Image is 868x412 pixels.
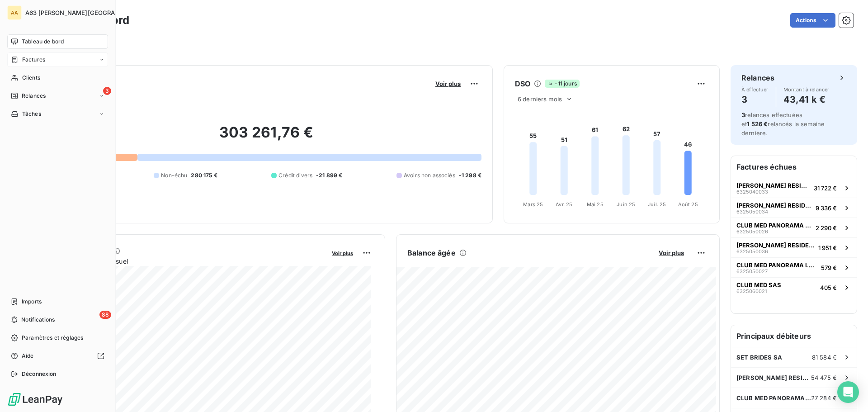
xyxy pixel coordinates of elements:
tspan: Août 25 [678,201,698,208]
a: Paramètres et réglages [7,331,108,345]
h6: Balance âgée [407,247,456,258]
span: Déconnexion [22,370,57,378]
h6: Factures échues [731,156,857,178]
span: -1 298 € [459,171,481,180]
button: [PERSON_NAME] RESIDENCE63250500349 336 € [731,198,857,218]
span: 81 584 € [812,354,837,361]
h2: 303 261,76 € [51,123,481,151]
button: Actions [790,13,835,28]
span: 88 [99,311,111,319]
tspan: Mai 25 [587,201,604,208]
a: Imports [7,294,108,309]
span: 3 [103,87,111,95]
span: 27 284 € [811,394,837,402]
span: Factures [22,56,45,64]
button: Voir plus [329,249,356,257]
span: 405 € [820,284,837,291]
span: Tableau de bord [22,38,64,46]
span: 6 derniers mois [518,95,562,103]
span: Non-échu [161,171,187,180]
span: 6325050027 [736,269,768,274]
h6: Principaux débiteurs [731,325,857,347]
span: Crédit divers [278,171,312,180]
span: 1 526 € [747,120,768,128]
span: 6325060021 [736,289,767,294]
span: Notifications [21,316,55,324]
button: CLUB MED PANORAMA LES ARCS63250500262 290 € [731,218,857,237]
span: 54 475 € [811,374,837,381]
span: Clients [22,74,40,82]
tspan: Juin 25 [617,201,635,208]
tspan: Juil. 25 [648,201,666,208]
span: Paramètres et réglages [22,334,83,342]
button: CLUB MED PANORAMA LES ARCS6325050027579 € [731,257,857,277]
span: 6325050034 [736,209,768,214]
h6: Relances [741,72,774,83]
span: A63 [PERSON_NAME][GEOGRAPHIC_DATA] [25,9,150,16]
button: Voir plus [433,80,463,88]
div: Open Intercom Messenger [837,381,859,403]
tspan: Avr. 25 [556,201,572,208]
button: Voir plus [656,249,687,257]
span: 31 722 € [814,185,837,192]
span: Voir plus [435,80,461,87]
a: Tableau de bord [7,34,108,49]
a: Tâches [7,107,108,121]
button: CLUB MED SAS6325060021405 € [731,277,857,297]
span: Aide [22,352,34,360]
span: 579 € [821,264,837,271]
span: Montant à relancer [783,87,830,92]
h4: 3 [741,92,769,107]
a: Factures [7,52,108,67]
tspan: Mars 25 [523,201,543,208]
span: CLUB MED PANORAMA LES ARCS [736,394,811,402]
span: 9 336 € [816,204,837,212]
span: À effectuer [741,87,769,92]
a: Clients [7,71,108,85]
span: -11 jours [545,80,579,88]
span: 6325040033 [736,189,768,194]
span: 280 175 € [191,171,217,180]
span: [PERSON_NAME] RESIDENCE [736,202,812,209]
span: Chiffre d'affaires mensuel [51,256,325,266]
span: Relances [22,92,46,100]
span: 3 [741,111,745,118]
span: 6325050036 [736,249,768,254]
h4: 43,41 k € [783,92,830,107]
span: Voir plus [332,250,353,256]
span: 1 951 € [818,244,837,251]
span: relances effectuées et relancés la semaine dernière. [741,111,825,137]
span: Voir plus [659,249,684,256]
span: SET BRIDES SA [736,354,782,361]
div: AA [7,5,22,20]
span: CLUB MED PANORAMA LES ARCS [736,222,812,229]
button: [PERSON_NAME] RESIDENCE632504003331 722 € [731,178,857,198]
span: CLUB MED PANORAMA LES ARCS [736,261,817,269]
span: [PERSON_NAME] RESIDENCE [736,374,811,381]
span: CLUB MED SAS [736,281,781,289]
span: [PERSON_NAME] RESIDENCE [736,182,810,189]
a: Aide [7,349,108,363]
span: -21 899 € [316,171,342,180]
img: Logo LeanPay [7,392,63,407]
span: 2 290 € [816,224,837,232]
a: 3Relances [7,89,108,103]
span: Tâches [22,110,41,118]
span: Avoirs non associés [404,171,455,180]
h6: DSO [515,78,530,89]
button: [PERSON_NAME] RESIDENCE63250500361 951 € [731,237,857,257]
span: [PERSON_NAME] RESIDENCE [736,242,815,249]
span: 6325050026 [736,229,768,234]
span: Imports [22,298,42,306]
